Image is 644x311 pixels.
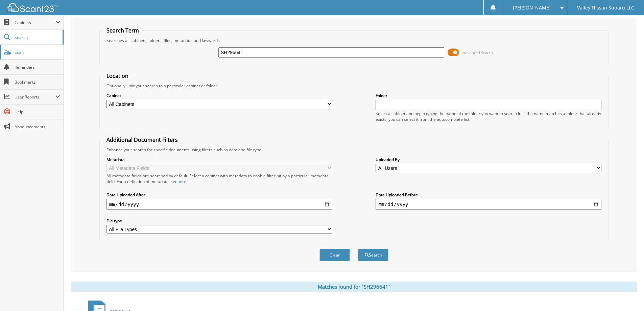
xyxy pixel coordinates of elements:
span: Announcements [15,124,60,130]
iframe: Chat Widget [610,279,644,311]
span: [PERSON_NAME] [513,6,551,10]
div: Optionally limit your search to a particular cabinet or folder [103,83,605,89]
button: Search [358,249,388,261]
span: Advanced Search [463,50,493,55]
input: end [376,199,601,210]
div: Enhance your search for specific documents using filters such as date and file type. [103,147,605,153]
span: Scan [15,49,60,55]
legend: Additional Document Filters [103,136,181,143]
label: Date Uploaded After [106,192,332,198]
legend: Location [103,72,132,80]
img: scan123-logo-white.svg [7,3,57,12]
label: Uploaded By [376,157,601,162]
span: Cabinets [15,20,55,25]
span: Bookmarks [15,79,60,85]
span: Search [15,35,59,40]
label: Folder [376,93,601,98]
button: Clear [319,249,350,261]
a: here [177,179,186,184]
div: Searches all cabinets, folders, files, metadata, and keywords [103,38,605,43]
span: Reminders [15,64,60,70]
span: User Reports [15,94,55,100]
input: start [106,199,332,210]
label: File type [106,218,332,224]
label: Cabinet [106,93,332,98]
div: Matches found for "SH296641" [71,282,637,292]
div: Select a cabinet and begin typing the name of the folder you want to search in. If the name match... [376,111,601,122]
span: Help [15,109,60,115]
span: Valley Nissan Subaru LLC [577,6,634,10]
label: Date Uploaded Before [376,192,601,198]
label: Metadata [106,157,332,162]
div: All metadata fields are searched by default. Select a cabinet with metadata to enable filtering b... [106,173,332,184]
legend: Search Term [103,27,142,34]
